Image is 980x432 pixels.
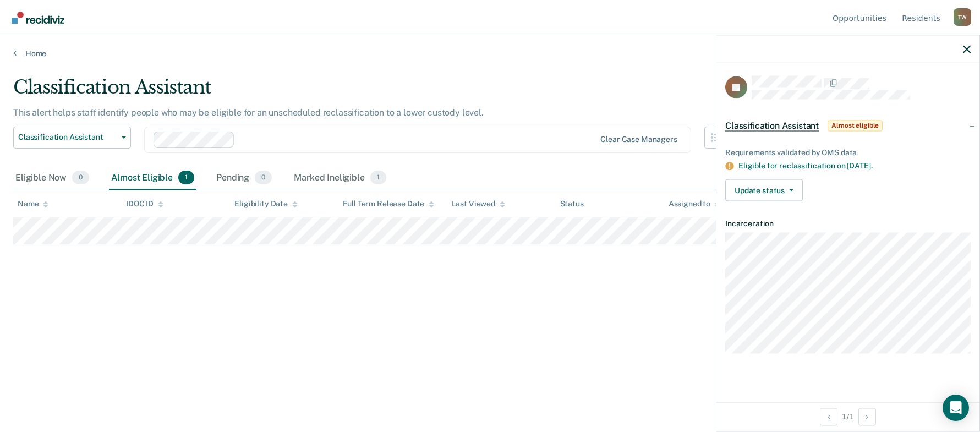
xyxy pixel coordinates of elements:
[214,166,274,190] div: Pending
[18,199,48,209] div: Name
[343,199,434,209] div: Full Term Release Date
[669,199,720,209] div: Assigned to
[725,179,803,201] button: Update status
[954,8,971,26] div: T W
[828,120,883,131] span: Almost eligible
[178,171,194,185] span: 1
[13,76,748,107] div: Classification Assistant
[560,199,584,209] div: Status
[126,199,163,209] div: IDOC ID
[820,408,837,425] button: Previous Opportunity
[452,199,505,209] div: Last Viewed
[12,12,64,24] img: Recidiviz
[725,120,819,131] span: Classification Assistant
[13,166,91,190] div: Eligible Now
[292,166,388,190] div: Marked Ineligible
[234,199,298,209] div: Eligibility Date
[13,107,484,118] p: This alert helps staff identify people who may be eligible for an unscheduled reclassification to...
[18,133,117,142] span: Classification Assistant
[109,166,196,190] div: Almost Eligible
[13,48,967,58] a: Home
[600,135,677,144] div: Clear case managers
[858,408,876,425] button: Next Opportunity
[370,171,386,185] span: 1
[72,171,89,185] span: 0
[725,219,971,228] dt: Incarceration
[716,108,979,143] div: Classification AssistantAlmost eligible
[725,147,971,157] div: Requirements validated by OMS data
[954,8,971,26] button: Profile dropdown button
[943,395,969,421] div: Open Intercom Messenger
[738,161,971,171] div: Eligible for reclassification on [DATE].
[716,402,979,431] div: 1 / 1
[255,171,272,185] span: 0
